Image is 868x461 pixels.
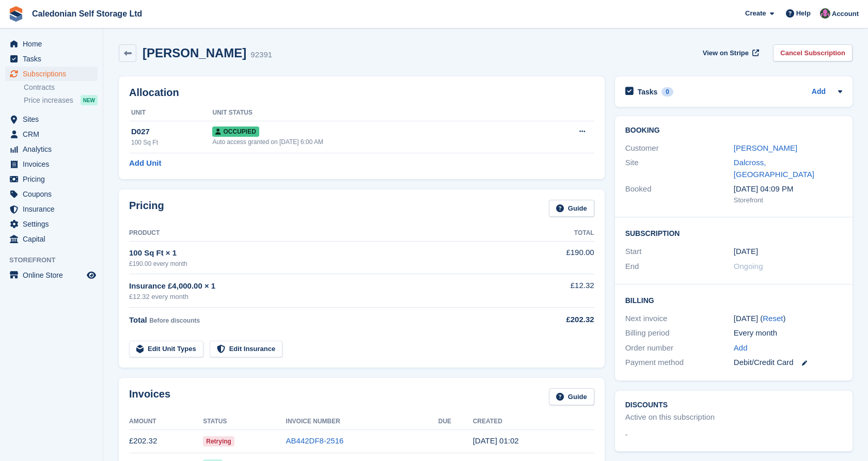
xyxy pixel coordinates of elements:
h2: Billing [625,295,842,305]
th: Status [203,414,286,430]
span: Sites [23,112,85,126]
a: menu [5,127,98,141]
a: Edit Insurance [210,341,283,358]
a: menu [5,52,98,66]
span: - [625,429,628,441]
a: menu [5,232,98,246]
a: menu [5,202,98,216]
span: Insurance [23,202,85,216]
div: Auto access granted on [DATE] 6:00 AM [212,137,531,147]
div: £202.32 [523,314,594,326]
div: End [625,261,734,273]
td: £202.32 [129,430,203,453]
div: Start [625,246,734,258]
th: Unit [129,105,212,121]
span: Coupons [23,187,85,201]
span: Settings [23,217,85,231]
th: Invoice Number [286,414,438,430]
div: Order number [625,342,734,354]
a: View on Stripe [699,44,761,61]
div: 0 [661,87,673,97]
span: Subscriptions [23,67,85,81]
a: menu [5,268,98,282]
a: menu [5,157,98,171]
a: menu [5,37,98,51]
div: Active on this subscription [625,411,715,423]
div: [DATE] ( ) [734,313,842,325]
a: Dalcross, [GEOGRAPHIC_DATA] [734,158,814,179]
span: Ongoing [734,262,763,271]
a: Guide [549,200,594,217]
div: 100 Sq Ft × 1 [129,247,523,259]
div: Next invoice [625,313,734,325]
a: Caledonian Self Storage Ltd [28,5,146,22]
a: Add [812,86,826,98]
span: Storefront [9,255,103,265]
div: 92391 [250,49,272,61]
div: £12.32 every month [129,292,523,302]
span: Retrying [203,436,234,447]
span: Tasks [23,52,85,66]
div: Customer [625,142,734,154]
img: Lois Holling [820,8,830,19]
a: menu [5,172,98,186]
a: Contracts [24,83,98,92]
h2: Invoices [129,388,170,405]
th: Amount [129,414,203,430]
a: [PERSON_NAME] [734,144,797,152]
span: View on Stripe [703,48,749,58]
div: [DATE] 04:09 PM [734,183,842,195]
span: CRM [23,127,85,141]
div: £190.00 every month [129,259,523,268]
a: Add Unit [129,157,161,169]
a: menu [5,67,98,81]
span: Online Store [23,268,85,282]
span: Price increases [24,96,73,105]
span: Account [832,9,859,19]
span: Help [796,8,811,19]
h2: Pricing [129,200,164,217]
img: stora-icon-8386f47178a22dfd0bd8f6a31ec36ba5ce8667c1dd55bd0f319d3a0aa187defe.svg [8,6,24,22]
a: Cancel Subscription [773,44,853,61]
span: Before discounts [149,317,200,324]
a: Add [734,342,748,354]
time: 2025-09-25 00:02:16 UTC [473,436,519,445]
a: Guide [549,388,594,405]
span: Total [129,315,147,324]
span: Analytics [23,142,85,156]
h2: Discounts [625,401,842,409]
td: £12.32 [523,274,594,308]
time: 2025-06-25 00:00:00 UTC [734,246,758,258]
div: Debit/Credit Card [734,357,842,369]
div: Storefront [734,195,842,205]
h2: Tasks [638,87,658,97]
span: Capital [23,232,85,246]
span: Create [745,8,766,19]
th: Created [473,414,594,430]
th: Total [523,225,594,242]
div: NEW [81,95,98,105]
h2: [PERSON_NAME] [143,46,246,60]
a: Preview store [85,269,98,281]
a: menu [5,142,98,156]
h2: Allocation [129,87,594,99]
div: Every month [734,327,842,339]
div: 100 Sq Ft [131,138,212,147]
span: Occupied [212,126,259,137]
th: Unit Status [212,105,531,121]
a: menu [5,217,98,231]
span: Pricing [23,172,85,186]
div: Insurance £4,000.00 × 1 [129,280,523,292]
td: £190.00 [523,241,594,274]
th: Due [438,414,473,430]
th: Product [129,225,523,242]
a: Edit Unit Types [129,341,203,358]
a: menu [5,112,98,126]
div: Payment method [625,357,734,369]
a: menu [5,187,98,201]
a: AB442DF8-2516 [286,436,344,445]
div: D027 [131,126,212,138]
a: Reset [763,314,783,323]
span: Home [23,37,85,51]
div: Billing period [625,327,734,339]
